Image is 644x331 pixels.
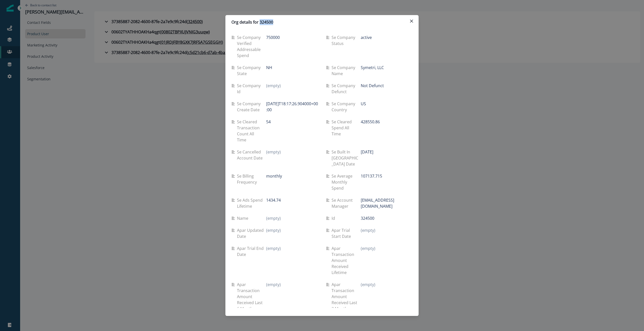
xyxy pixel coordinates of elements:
p: Se company country [332,101,361,113]
p: Se company defunct [332,83,361,95]
p: 750000 [266,34,280,40]
p: 54 [266,119,271,125]
p: US [361,101,366,107]
p: Se cleared spend all time [332,119,361,137]
p: Se company create date [237,101,266,113]
p: Se company verified addressable spend [237,34,266,59]
p: Apar transaction amount received last 6 months [237,282,266,312]
p: Se company id [237,83,266,95]
p: (empty) [361,227,375,233]
p: Se billing frequency [237,173,266,185]
p: Name [237,215,250,221]
p: (empty) [266,83,281,89]
p: Apar trial start date [332,227,361,239]
p: 107137.715 [361,173,382,179]
p: Se cleared transaction count all time [237,119,266,143]
p: (empty) [266,227,281,233]
p: Symetri, LLC [361,65,384,71]
p: 428550.86 [361,119,380,125]
p: Apar transaction amount received last 3 months [332,282,361,312]
p: [DATE] [361,149,373,155]
p: 1434.74 [266,197,281,203]
p: Se company status [332,34,361,46]
p: NH [266,65,272,71]
p: Se built in [GEOGRAPHIC_DATA] date [332,149,361,167]
p: Se cancelled account date [237,149,266,161]
p: Se company name [332,65,361,77]
p: Se average monthly spend [332,173,361,191]
p: (empty) [266,149,281,155]
p: monthly [266,173,282,179]
p: [DATE]T18:17:26.904000+00:00 [266,101,318,113]
p: Se company state [237,65,266,77]
p: Not Defunct [361,83,384,89]
p: (empty) [361,282,375,288]
p: (empty) [361,245,375,251]
p: Se account manager [332,197,361,209]
p: active [361,34,372,40]
p: 324500 [361,215,374,221]
p: Apar trial end date [237,245,266,257]
p: (empty) [266,245,281,251]
p: Id [332,215,337,221]
p: Se ads spend lifetime [237,197,266,209]
p: Apar updated date [237,227,266,239]
p: (empty) [266,215,281,221]
button: Close [408,17,416,25]
p: Org details for 324500 [231,19,273,25]
p: Apar transaction amount received lifetime [332,245,361,275]
p: [EMAIL_ADDRESS][DOMAIN_NAME] [361,197,413,209]
p: (empty) [266,282,281,288]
